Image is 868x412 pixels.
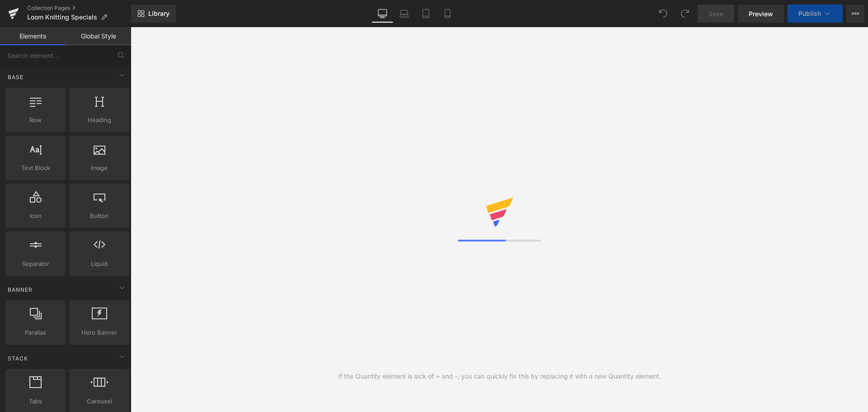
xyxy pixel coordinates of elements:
span: Preview [749,9,773,19]
button: Publish [788,5,843,23]
button: More [846,5,864,23]
span: Row [8,115,63,125]
span: Loom Knitting Specials [27,14,97,21]
span: Liquid [72,259,127,269]
a: Laptop [393,5,415,23]
span: Save [708,9,723,19]
span: Publish [798,10,821,17]
span: Image [72,163,127,173]
a: Global Style [66,27,131,45]
a: Collection Pages [27,5,131,12]
a: Preview [738,5,784,23]
span: Icon [8,211,63,221]
span: Base [7,73,24,81]
span: Heading [72,115,127,125]
span: Tabs [8,397,63,406]
a: New Library [131,5,176,23]
span: Stack [7,354,29,363]
span: Parallax [8,328,63,337]
span: Carousel [72,397,127,406]
span: Button [72,211,127,221]
button: Undo [654,5,672,23]
span: Separator [8,259,63,269]
span: Hero Banner [72,328,127,337]
a: Desktop [372,5,393,23]
span: Library [148,9,170,18]
a: Mobile [437,5,458,23]
a: Tablet [415,5,437,23]
span: Text Block [8,163,63,173]
span: Banner [7,285,33,294]
div: If the Quantity element is lack of + and -, you can quickly fix this by replacing it with a new Q... [338,371,661,381]
button: Redo [676,5,694,23]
